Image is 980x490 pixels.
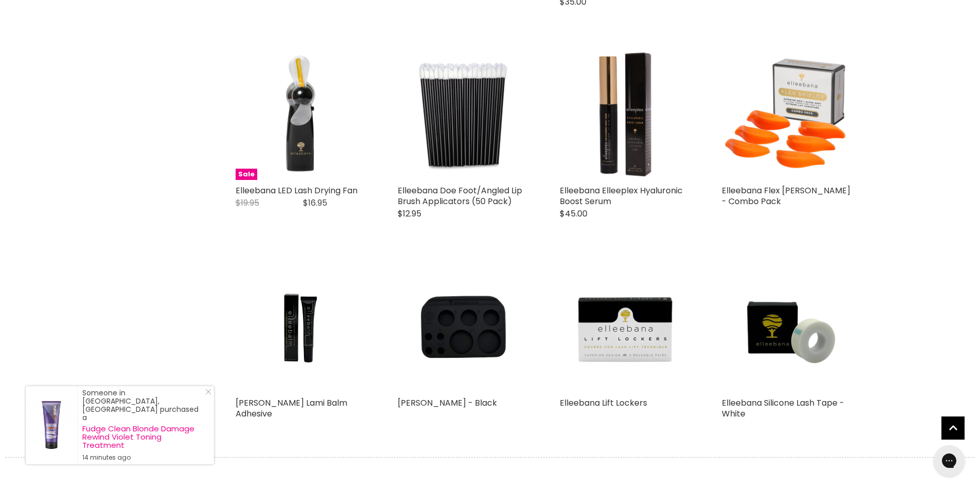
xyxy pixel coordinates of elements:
[236,261,367,392] a: Elleebana Elleebalm Lami Balm Adhesive Elleebana Elleebalm Lami Balm Adhesive
[560,261,691,392] a: Elleebana Lift Lockers Elleebana Lift Lockers
[236,397,347,420] a: [PERSON_NAME] Lami Balm Adhesive
[236,49,367,180] a: Elleebana LED Lash Drying Fan Elleebana LED Lash Drying Fan Sale
[398,208,421,220] span: $12.95
[26,386,77,464] a: Visit product page
[398,49,529,180] img: Elleebana Doe Foot/Angled Lip Brush Applicators (50 Pack)
[560,185,683,207] a: Elleebana Elleeplex Hyaluronic Boost Serum
[929,442,970,480] iframe: Gorgias live chat messenger
[236,169,257,180] span: Sale
[398,261,529,392] a: Elleebana ElleePalette - Black Elleebana ElleePalette - Black
[205,389,211,395] svg: Close Icon
[82,425,204,449] a: Fudge Clean Blonde Damage Rewind Violet Toning Treatment
[82,389,204,462] div: Someone in [GEOGRAPHIC_DATA], [GEOGRAPHIC_DATA] purchased a
[82,453,204,462] small: 14 minutes ago
[236,197,259,209] span: $19.95
[560,208,587,220] span: $45.00
[722,397,844,420] a: Elleebana Silicone Lash Tape - White
[560,397,647,409] a: Elleebana Lift Lockers
[236,49,367,180] img: Elleebana LED Lash Drying Fan
[560,261,691,392] img: Elleebana Lift Lockers
[201,389,211,399] a: Close Notification
[722,261,853,392] img: Elleebana Silicone Lash Tape - White
[398,185,522,207] a: Elleebana Doe Foot/Angled Lip Brush Applicators (50 Pack)
[303,197,327,209] span: $16.95
[722,261,853,392] a: Elleebana Silicone Lash Tape - White Elleebana Silicone Lash Tape - White
[236,185,358,196] a: Elleebana LED Lash Drying Fan
[398,397,497,409] a: [PERSON_NAME] - Black
[560,49,691,180] img: Elleebana Elleeplex Hyaluronic Boost Serum
[257,261,345,392] img: Elleebana Elleebalm Lami Balm Adhesive
[398,261,529,392] img: Elleebana ElleePalette - Black
[722,49,853,180] img: Elleebana Flex Shields - Combo Pack
[722,185,850,207] a: Elleebana Flex [PERSON_NAME] - Combo Pack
